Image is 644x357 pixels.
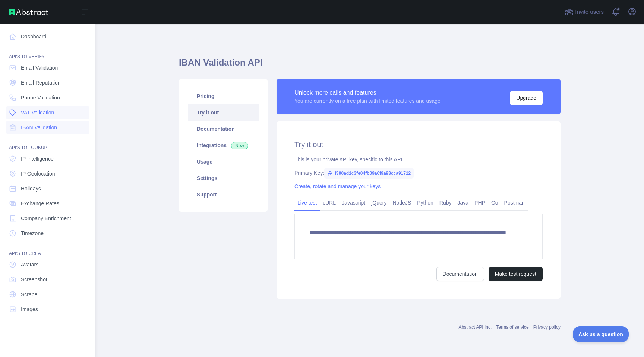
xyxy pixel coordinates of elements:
[188,186,259,203] a: Support
[21,306,38,313] span: Images
[231,142,248,149] span: New
[6,121,89,134] a: IBAN Validation
[6,288,89,301] a: Scrape
[21,79,61,86] span: Email Reputation
[436,197,455,209] a: Ruby
[6,136,89,151] div: API'S TO LOOKUP
[459,325,492,330] a: Abstract API Inc.
[188,137,259,154] a: Integrations New
[294,88,441,97] div: Unlock more calls and features
[368,197,389,209] a: jQuery
[21,109,54,116] span: VAT Validation
[436,267,484,281] a: Documentation
[21,276,47,283] span: Screenshot
[6,167,89,180] a: IP Geolocation
[6,241,89,256] div: API'S TO CREATE
[573,326,629,342] iframe: Toggle Customer Support
[294,156,543,163] div: This is your private API key, specific to this API.
[21,230,44,237] span: Timezone
[455,197,472,209] a: Java
[489,267,543,281] button: Make test request
[6,182,89,195] a: Holidays
[6,273,89,286] a: Screenshot
[294,169,543,177] div: Primary Key:
[188,154,259,170] a: Usage
[21,94,60,101] span: Phone Validation
[6,227,89,240] a: Timezone
[21,291,37,298] span: Scrape
[188,88,259,104] a: Pricing
[188,121,259,137] a: Documentation
[496,325,528,330] a: Terms of service
[6,303,89,316] a: Images
[533,325,561,330] a: Privacy policy
[6,197,89,210] a: Exchange Rates
[320,197,339,209] a: cURL
[6,152,89,165] a: IP Intelligence
[471,197,488,209] a: PHP
[563,6,605,18] button: Invite users
[21,200,59,207] span: Exchange Rates
[575,8,604,16] span: Invite users
[488,197,501,209] a: Go
[294,97,441,105] div: You are currently on a free plan with limited features and usage
[21,124,57,131] span: IBAN Validation
[389,197,414,209] a: NodeJS
[21,64,58,72] span: Email Validation
[294,139,543,150] h2: Try it out
[501,197,528,209] a: Postman
[414,197,436,209] a: Python
[21,155,54,162] span: IP Intelligence
[21,170,55,177] span: IP Geolocation
[6,30,89,43] a: Dashboard
[21,215,71,222] span: Company Enrichment
[339,197,368,209] a: Javascript
[294,183,381,189] a: Create, rotate and manage your keys
[324,168,414,179] span: f390ad1c3fe04fb09a6f9a93cca91712
[6,212,89,225] a: Company Enrichment
[21,185,41,192] span: Holidays
[6,61,89,75] a: Email Validation
[510,91,543,105] button: Upgrade
[6,106,89,119] a: VAT Validation
[21,261,38,268] span: Avatars
[6,91,89,104] a: Phone Validation
[179,57,561,75] h1: IBAN Validation API
[188,104,259,121] a: Try it out
[9,9,48,15] img: Abstract API
[6,258,89,271] a: Avatars
[6,45,89,60] div: API'S TO VERIFY
[294,197,320,209] a: Live test
[6,76,89,89] a: Email Reputation
[188,170,259,186] a: Settings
